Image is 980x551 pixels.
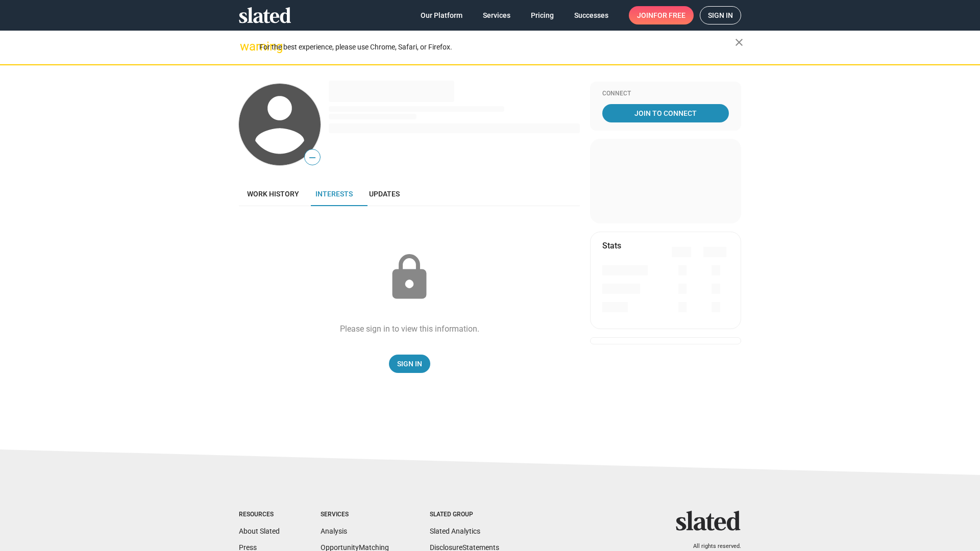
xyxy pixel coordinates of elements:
[321,511,389,519] div: Services
[340,323,479,334] div: Please sign in to view this information.
[321,527,347,535] a: Analysis
[239,182,307,206] a: Work history
[412,6,471,24] a: Our Platform
[629,6,694,24] a: Joinfor free
[602,104,729,122] a: Join To Connect
[247,190,299,198] span: Work history
[430,527,480,535] a: Slated Analytics
[307,182,361,206] a: Interests
[602,90,729,98] div: Connect
[574,6,608,24] span: Successes
[389,355,430,373] a: Sign In
[361,182,408,206] a: Updates
[523,6,562,24] a: Pricing
[384,252,435,303] mat-icon: lock
[430,511,499,519] div: Slated Group
[259,40,735,54] div: For the best experience, please use Chrome, Safari, or Firefox.
[733,36,745,48] mat-icon: close
[604,104,727,122] span: Join To Connect
[305,151,320,164] span: —
[239,527,280,535] a: About Slated
[700,6,741,24] a: Sign in
[483,6,510,24] span: Services
[637,6,685,24] span: Join
[653,6,685,24] span: for free
[708,7,733,24] span: Sign in
[421,6,462,24] span: Our Platform
[566,6,617,24] a: Successes
[397,355,422,373] span: Sign In
[240,40,252,53] mat-icon: warning
[315,190,353,198] span: Interests
[531,6,554,24] span: Pricing
[475,6,519,24] a: Services
[369,190,400,198] span: Updates
[602,240,621,251] mat-card-title: Stats
[239,511,280,519] div: Resources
